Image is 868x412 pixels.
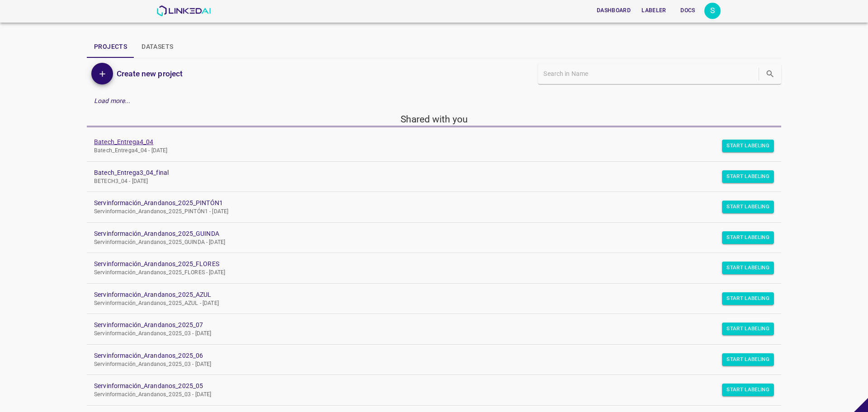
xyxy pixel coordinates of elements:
p: Servinformación_Arandanos_2025_PINTÓN1 - [DATE] [94,208,759,216]
button: Start Labeling [722,140,774,152]
p: Servinformación_Arandanos_2025_03 - [DATE] [94,330,759,338]
img: LinkedAI [156,5,211,16]
button: Start Labeling [722,201,774,213]
button: Start Labeling [722,292,774,305]
button: search [761,65,779,83]
p: Servinformación_Arandanos_2025_03 - [DATE] [94,360,759,369]
a: Servinformación_Arandanos_2025_05 [94,381,759,391]
button: Open settings [704,3,721,19]
button: Start Labeling [722,384,774,396]
input: Search in Name [543,67,757,80]
a: Servinformación_Arandanos_2025_AZUL [94,290,759,300]
a: Servinformación_Arandanos_2025_GUINDA [94,229,759,239]
a: Labeler [636,1,671,20]
a: Servinformación_Arandanos_2025_PINTÓN1 [94,198,759,208]
p: Servinformación_Arandanos_2025_AZUL - [DATE] [94,300,759,308]
p: Servinformación_Arandanos_2025_GUINDA - [DATE] [94,239,759,247]
button: Projects [87,36,134,58]
a: Create new project [113,67,183,80]
button: Start Labeling [722,353,774,366]
p: Servinformación_Arandanos_2025_FLORES - [DATE] [94,269,759,277]
a: Servinformación_Arandanos_2025_07 [94,320,759,330]
button: Start Labeling [722,323,774,335]
a: Docs [672,1,704,20]
p: Servinformación_Arandanos_2025_03 - [DATE] [94,391,759,399]
button: Add [91,63,113,84]
button: Labeler [638,3,670,18]
a: Servinformación_Arandanos_2025_FLORES [94,259,759,269]
em: Load more... [94,97,131,104]
button: Start Labeling [722,170,774,183]
a: Batech_Entrega3_04_final [94,168,759,178]
button: Docs [674,3,703,18]
a: Batech_Entrega4_04 [94,137,759,147]
a: Servinformación_Arandanos_2025_06 [94,351,759,360]
a: Dashboard [591,1,636,20]
p: Batech_Entrega4_04 - [DATE] [94,147,759,155]
h5: Shared with you [87,113,781,126]
button: Datasets [134,36,180,58]
button: Start Labeling [722,262,774,274]
div: S [704,3,721,19]
p: BETECH3_04 - [DATE] [94,178,759,186]
div: Load more... [87,93,781,109]
button: Dashboard [593,3,634,18]
h6: Create new project [117,67,183,80]
button: Start Labeling [722,231,774,244]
